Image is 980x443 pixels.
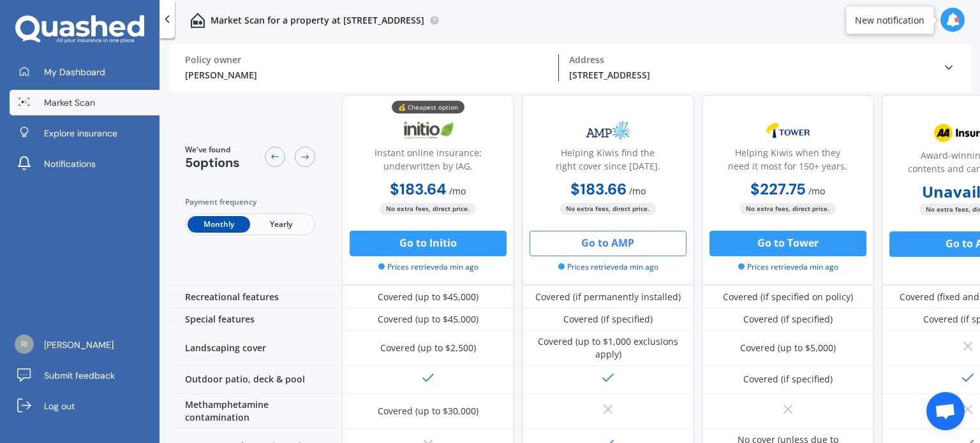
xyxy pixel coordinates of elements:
[353,146,503,178] div: Instant online insurance; underwritten by IAG.
[10,393,160,419] a: Log out
[44,66,105,78] span: My Dashboard
[569,54,932,66] div: Address
[809,185,826,197] span: / mo
[723,291,853,303] div: Covered (if specified on policy)
[743,373,833,386] div: Covered (if specified)
[738,261,838,273] span: Prices retrieved a min ago
[10,363,160,388] a: Submit feedback
[378,261,479,273] span: Prices retrieved a min ago
[170,286,342,309] div: Recreational features
[350,231,507,256] button: Go to Initio
[10,332,160,358] a: [PERSON_NAME]
[44,338,114,351] span: [PERSON_NAME]
[713,146,863,178] div: Helping Kiwis when they need it most for 150+ years.
[560,203,657,215] span: No extra fees, direct price.
[190,13,205,28] img: home-and-contents.b802091223b8502ef2dd.svg
[386,115,470,147] img: Initio.webp
[44,157,96,170] span: Notifications
[380,342,476,354] div: Covered (up to $2,500)
[378,405,479,418] div: Covered (up to $30,000)
[569,68,932,82] div: [STREET_ADDRESS]
[250,216,313,233] span: Yearly
[185,54,548,66] div: Policy owner
[15,335,34,354] img: 9b602edb41c4bac03640bf8110998642
[629,185,646,197] span: / mo
[570,179,627,199] b: $183.66
[170,394,342,429] div: Methamphetamine contamination
[563,313,653,326] div: Covered (if specified)
[10,59,160,85] a: My Dashboard
[44,400,75,412] span: Log out
[530,231,687,256] button: Go to AMP
[743,313,833,326] div: Covered (if specified)
[392,101,464,113] div: 💰 Cheapest option
[44,369,115,382] span: Submit feedback
[566,115,650,147] img: AMP.webp
[185,154,240,171] span: 5 options
[44,127,117,140] span: Explore insurance
[926,392,965,430] a: Open chat
[533,146,683,178] div: Helping Kiwis find the right cover since [DATE].
[10,151,160,177] a: Notifications
[185,144,240,156] span: We've found
[188,216,250,233] span: Monthly
[740,203,836,215] span: No extra fees, direct price.
[185,196,315,208] div: Payment frequency
[378,291,479,303] div: Covered (up to $45,000)
[380,203,477,215] span: No extra fees, direct price.
[170,309,342,331] div: Special features
[390,179,447,199] b: $183.64
[378,313,479,326] div: Covered (up to $45,000)
[746,115,830,147] img: Tower.webp
[535,291,681,303] div: Covered (if permanently installed)
[740,342,836,354] div: Covered (up to $5,000)
[170,366,342,394] div: Outdoor patio, deck & pool
[855,13,924,26] div: New notification
[450,185,466,197] span: / mo
[10,90,160,115] a: Market Scan
[211,14,424,27] p: Market Scan for a property at [STREET_ADDRESS]
[751,179,806,199] b: $227.75
[185,68,548,82] div: [PERSON_NAME]
[709,231,866,256] button: Go to Tower
[10,120,160,146] a: Explore insurance
[44,96,95,109] span: Market Scan
[558,261,658,273] span: Prices retrieved a min ago
[531,335,685,361] div: Covered (up to $1,000 exclusions apply)
[170,331,342,366] div: Landscaping cover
